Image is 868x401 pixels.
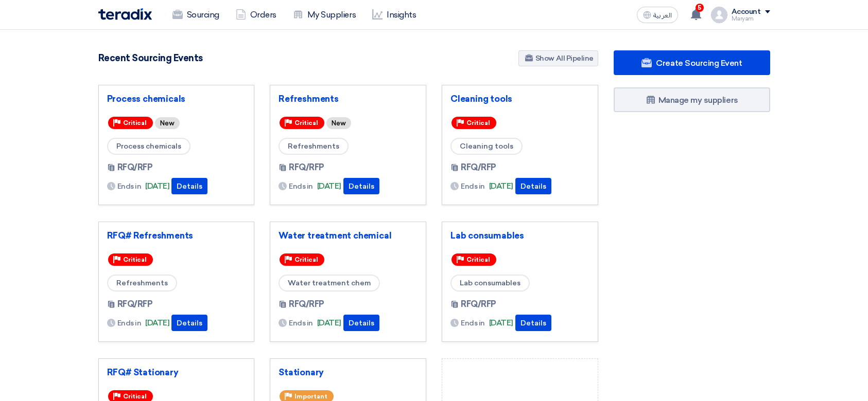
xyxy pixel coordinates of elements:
a: Manage my suppliers [614,87,770,112]
span: Cleaning tools [450,138,523,155]
span: Water treatment chem [279,275,380,291]
a: RFQ# Stationary [107,367,246,377]
span: RFQ/RFP [461,298,496,311]
button: Details [171,178,207,194]
span: [DATE] [489,317,513,329]
h4: Recent Sourcing Events [98,52,203,64]
button: Details [515,315,551,331]
a: Stationary [279,367,418,377]
a: Sourcing [164,4,228,26]
a: Orders [228,4,285,26]
div: Account [732,8,761,16]
span: [DATE] [317,180,341,192]
span: RFQ/RFP [461,161,496,174]
span: Ends in [461,181,485,192]
span: Critical [466,119,490,126]
a: Insights [364,4,424,26]
a: Water treatment chemical [279,230,418,241]
span: Ends in [289,181,313,192]
span: Ends in [117,181,142,192]
span: Important [294,393,327,400]
span: RFQ/RFP [117,161,153,174]
span: Critical [294,119,318,126]
button: Details [515,178,551,194]
button: Details [343,315,379,331]
span: Process chemicals [107,138,190,155]
span: Critical [294,256,318,263]
span: Critical [466,256,490,263]
a: My Suppliers [285,4,364,26]
span: [DATE] [145,180,169,192]
button: العربية [637,7,678,23]
a: Show All Pipeline [518,50,598,66]
span: [DATE] [489,180,513,192]
a: RFQ# Refreshments [107,230,246,241]
a: Lab consumables [450,230,589,241]
span: Ends in [289,318,313,329]
span: [DATE] [317,317,341,329]
span: RFQ/RFP [117,298,153,311]
span: Ends in [117,318,142,329]
span: Critical [123,119,147,126]
div: Maryam [732,16,770,22]
img: profile_test.png [711,7,727,23]
span: Create Sourcing Event [656,58,742,68]
span: [DATE] [145,317,169,329]
span: Lab consumables [450,275,530,291]
span: RFQ/RFP [289,298,324,311]
div: New [155,117,180,129]
span: Ends in [461,318,485,329]
a: Process chemicals [107,94,246,104]
a: Cleaning tools [450,94,589,104]
button: Details [171,315,207,331]
div: New [326,117,351,129]
button: Details [343,178,379,194]
a: Refreshments [279,94,418,104]
img: Teradix logo [98,8,152,20]
span: Refreshments [107,275,177,291]
span: RFQ/RFP [289,161,324,174]
span: العربية [653,12,672,19]
span: Critical [123,256,147,263]
span: Critical [123,393,147,400]
span: 5 [696,4,704,12]
span: Refreshments [279,138,349,155]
